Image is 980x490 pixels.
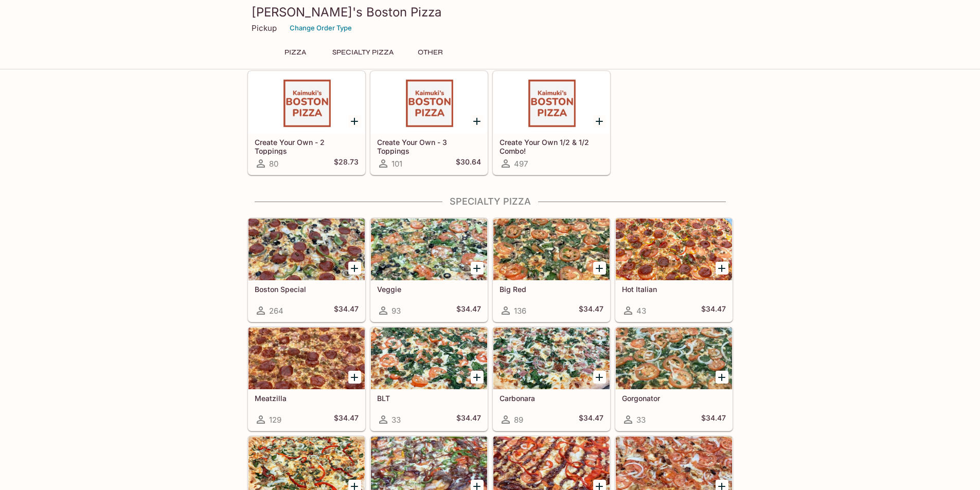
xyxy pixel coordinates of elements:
[327,45,399,60] button: Specialty Pizza
[248,218,365,322] a: Boston Special264$34.47
[471,371,484,384] button: Add BLT
[500,394,603,403] h5: Carbonara
[622,285,726,294] h5: Hot Italian
[500,285,603,294] h5: Big Red
[371,328,487,389] div: BLT
[456,157,481,170] h5: $30.64
[370,218,488,322] a: Veggie93$34.47
[269,415,281,425] span: 129
[493,71,610,133] div: Create Your Own 1/2 & 1/2 Combo!
[248,328,365,389] div: Meatzilla
[593,371,606,384] button: Add Carbonara
[493,327,610,431] a: Carbonara89$34.47
[377,394,481,403] h5: BLT
[247,196,733,207] h4: Specialty Pizza
[407,45,454,60] button: Other
[248,327,365,431] a: Meatzilla129$34.47
[272,45,318,60] button: Pizza
[701,413,726,426] h5: $34.47
[701,304,726,317] h5: $34.47
[255,138,359,155] h5: Create Your Own - 2 Toppings
[391,306,401,316] span: 93
[579,304,603,317] h5: $34.47
[615,327,733,431] a: Gorgonator33$34.47
[593,115,606,128] button: Add Create Your Own 1/2 & 1/2 Combo!
[269,306,283,316] span: 264
[371,219,487,280] div: Veggie
[471,262,484,275] button: Add Veggie
[391,415,401,425] span: 33
[255,394,359,403] h5: Meatzilla
[456,304,481,317] h5: $34.47
[377,138,481,155] h5: Create Your Own - 3 Toppings
[493,71,610,175] a: Create Your Own 1/2 & 1/2 Combo!497
[334,157,359,170] h5: $28.73
[370,71,488,175] a: Create Your Own - 3 Toppings101$30.64
[493,218,610,322] a: Big Red136$34.47
[636,415,646,425] span: 33
[348,115,361,128] button: Add Create Your Own - 2 Toppings
[514,415,523,425] span: 89
[269,159,278,169] span: 80
[248,71,365,133] div: Create Your Own - 2 Toppings
[370,327,488,431] a: BLT33$34.47
[616,219,732,280] div: Hot Italian
[593,262,606,275] button: Add Big Red
[334,413,359,426] h5: $34.47
[615,218,733,322] a: Hot Italian43$34.47
[348,371,361,384] button: Add Meatzilla
[500,138,603,155] h5: Create Your Own 1/2 & 1/2 Combo!
[371,71,487,133] div: Create Your Own - 3 Toppings
[348,262,361,275] button: Add Boston Special
[471,115,484,128] button: Add Create Your Own - 3 Toppings
[514,306,526,316] span: 136
[622,394,726,403] h5: Gorgonator
[252,23,277,33] p: Pickup
[616,328,732,389] div: Gorgonator
[514,159,528,169] span: 497
[377,285,481,294] h5: Veggie
[493,219,610,280] div: Big Red
[716,371,728,384] button: Add Gorgonator
[255,285,359,294] h5: Boston Special
[285,20,357,36] button: Change Order Type
[579,413,603,426] h5: $34.47
[252,4,729,20] h3: [PERSON_NAME]'s Boston Pizza
[248,71,365,175] a: Create Your Own - 2 Toppings80$28.73
[493,328,610,389] div: Carbonara
[248,219,365,280] div: Boston Special
[456,413,481,426] h5: $34.47
[334,304,359,317] h5: $34.47
[716,262,728,275] button: Add Hot Italian
[391,159,402,169] span: 101
[636,306,646,316] span: 43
